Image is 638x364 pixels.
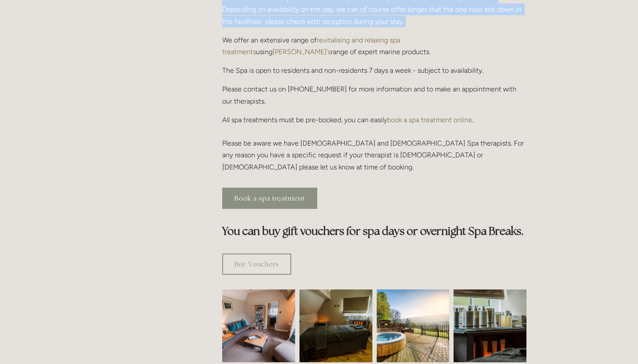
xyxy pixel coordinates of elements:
[435,289,545,362] img: Body creams in the spa room, Losehill House Hotel and Spa
[222,34,526,58] p: We offer an extensive range of using range of expert marine products.
[387,116,472,124] a: book a spa treatment online
[273,48,331,56] a: [PERSON_NAME]'s
[222,65,526,76] p: The Spa is open to residents and non-residents 7 days a week - subject to availability.
[222,224,524,238] strong: You can buy gift vouchers for spa days or overnight Spa Breaks.
[222,253,291,275] a: Buy Vouchers
[222,114,526,173] p: All spa treatments must be pre-booked, you can easily . Please be aware we have [DEMOGRAPHIC_DATA...
[204,289,313,362] img: Waiting room, spa room, Losehill House Hotel and Spa
[222,188,317,209] a: Book a spa treatment
[281,289,391,362] img: Spa room, Losehill House Hotel and Spa
[222,83,526,107] p: Please contact us on [PHONE_NUMBER] for more information and to make an appointment with our ther...
[377,289,450,362] img: Outdoor jacuzzi with a view of the Peak District, Losehill House Hotel and Spa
